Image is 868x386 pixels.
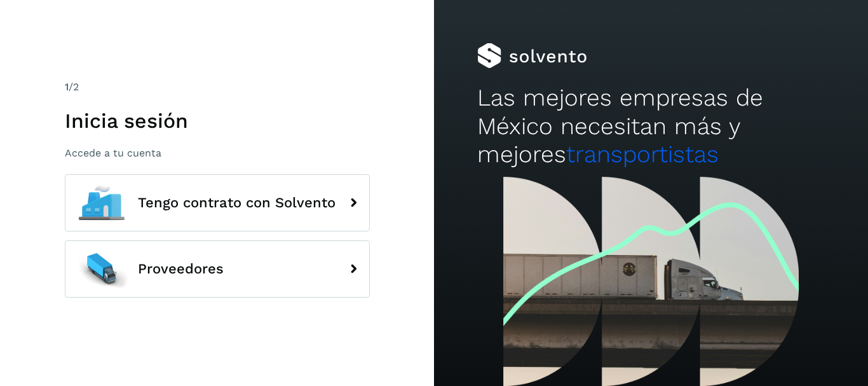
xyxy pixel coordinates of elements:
[138,195,336,210] span: Tengo contrato con Solvento
[477,84,824,169] h2: Las mejores empresas de México necesitan más y mejores
[65,109,370,133] h1: Inicia sesión
[138,261,224,277] span: Proveedores
[65,147,370,159] p: Accede a tu cuenta
[65,81,69,93] span: 1
[65,174,370,231] button: Tengo contrato con Solvento
[65,240,370,298] button: Proveedores
[65,79,370,95] div: /2
[566,141,719,168] span: transportistas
